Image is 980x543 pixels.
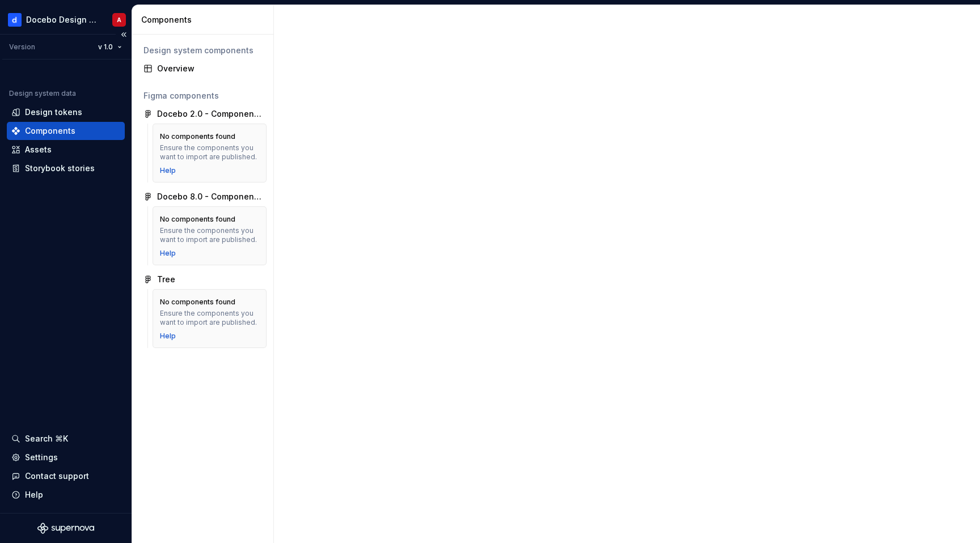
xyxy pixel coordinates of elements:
div: Design tokens [25,107,82,118]
div: Settings [25,452,58,463]
div: Design system components [143,45,262,56]
a: Docebo 8.0 - Components Library [139,188,267,206]
a: Help [160,166,176,175]
a: Storybook stories [7,159,125,177]
a: Overview [139,60,267,78]
div: Help [25,489,43,500]
div: No components found [160,215,235,224]
div: Ensure the components you want to import are published. [160,309,259,327]
div: Overview [157,63,262,74]
button: Help [7,486,125,504]
div: Contact support [25,470,89,482]
a: Tree [139,270,267,289]
a: Help [160,332,176,341]
div: Design system data [9,89,76,98]
button: v 1.0 [93,39,127,55]
div: Docebo 8.0 - Components Library [157,191,262,202]
div: Version [9,43,35,52]
a: Assets [7,141,125,159]
button: Docebo Design SystemA [2,7,129,32]
a: Docebo 2.0 - Components Library [139,105,267,123]
div: Components [25,125,75,137]
div: No components found [160,298,235,307]
a: Settings [7,448,125,466]
a: Help [160,249,176,258]
img: 61bee0c3-d5fb-461c-8253-2d4ca6d6a773.png [8,13,22,27]
a: Components [7,122,125,140]
div: Search ⌘K [25,433,68,444]
div: A [117,15,121,24]
div: Tree [157,274,175,285]
button: Search ⌘K [7,430,125,448]
div: No components found [160,132,235,141]
div: Assets [25,144,52,155]
span: v 1.0 [98,43,113,52]
button: Collapse sidebar [116,27,132,43]
div: Figma components [143,90,262,101]
div: Ensure the components you want to import are published. [160,226,259,244]
div: Components [141,14,269,26]
div: Storybook stories [25,163,95,174]
div: Docebo 2.0 - Components Library [157,108,262,120]
div: Ensure the components you want to import are published. [160,143,259,162]
a: Design tokens [7,103,125,121]
svg: Supernova Logo [37,523,94,534]
button: Contact support [7,467,125,485]
div: Docebo Design System [26,14,99,26]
